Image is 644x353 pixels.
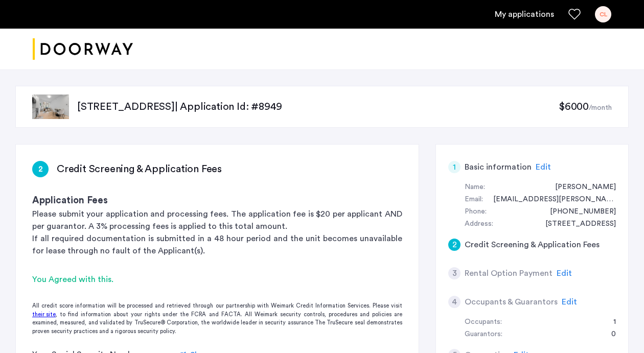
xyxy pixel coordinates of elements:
span: Edit [562,298,577,306]
h5: Credit Screening & Application Fees [465,239,600,251]
img: logo [33,30,133,68]
div: Email: [465,194,483,206]
span: Edit [536,163,551,171]
p: Please submit your application and processing fees. The application fee is $20 per applicant AND ... [32,208,402,232]
div: crystal.s.lee@berkeley.edu [483,194,616,206]
div: 1 [448,161,461,173]
div: You Agreed with this. [32,273,402,286]
div: All credit score information will be processed and retrieved through our partnership with Weimark... [16,302,419,336]
sub: /month [589,104,612,111]
div: Guarantors: [465,328,502,341]
div: 2 [32,161,49,177]
div: Crystal Lee [545,181,616,194]
a: Cazamio logo [33,30,133,68]
div: CL [595,6,611,22]
div: Phone: [465,206,487,218]
div: 7405 Silver View Lane [535,218,616,230]
div: 3 [448,267,461,279]
h5: Basic information [465,161,532,173]
div: +18036293964 [540,206,616,218]
a: My application [495,8,554,20]
span: $6000 [559,102,589,112]
div: Name: [465,181,485,194]
p: [STREET_ADDRESS] | Application Id: #8949 [77,100,559,114]
div: 2 [448,239,461,251]
a: Favorites [568,8,581,20]
img: apartment [32,95,69,119]
div: 4 [448,296,461,308]
div: Address: [465,218,493,230]
span: Edit [557,269,572,277]
h3: Application Fees [32,194,402,208]
h5: Rental Option Payment [465,267,553,279]
div: 0 [601,328,616,341]
h3: Credit Screening & Application Fees [57,162,222,176]
a: their site [32,311,56,319]
p: If all required documentation is submitted in a 48 hour period and the unit becomes unavailable f... [32,232,402,257]
div: 1 [603,316,616,328]
div: Occupants: [465,316,502,328]
h5: Occupants & Guarantors [465,296,558,308]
